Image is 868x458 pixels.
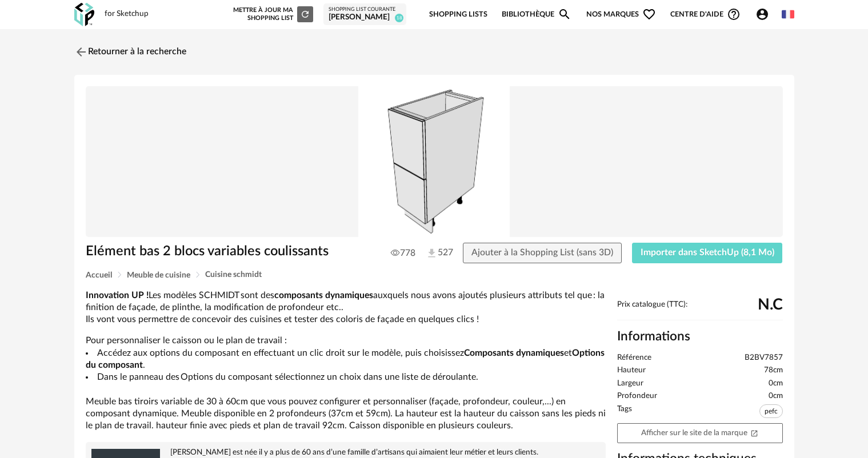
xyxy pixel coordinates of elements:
[745,353,783,363] span: B2BV7857
[727,7,741,21] span: Help Circle Outline icon
[86,86,783,238] img: Product pack shot
[641,248,774,257] span: Importer dans SketchUp (8,1 Mo)
[231,6,313,22] div: Mettre à jour ma Shopping List
[642,7,656,21] span: Heart Outline icon
[429,1,487,28] a: Shopping Lists
[617,391,657,401] span: Profondeur
[395,14,403,22] span: 18
[391,247,415,259] span: 778
[782,8,794,21] img: fr
[329,6,401,23] a: Shopping List courante [PERSON_NAME] 18
[755,7,774,21] span: Account Circle icon
[617,300,783,321] div: Prix catalogue (TTC):
[758,300,783,310] span: N.C
[86,348,605,369] b: Options du composant
[86,290,606,326] p: Les modèles SCHMIDT sont des auxquels nous avons ajoutés plusieurs attributs tel que : la finitio...
[86,290,606,432] div: Pour personnaliser le caisson ou le plan de travail : Meuble bas tiroirs variable de 30 à 60cm qu...
[670,7,741,21] span: Centre d'aideHelp Circle Outline icon
[91,448,600,457] p: [PERSON_NAME] est née il y a plus de 60 ans d’une famille d’artisans qui aimaient leur métier et ...
[463,243,622,263] button: Ajouter à la Shopping List (sans 3D)
[471,248,613,257] span: Ajouter à la Shopping List (sans 3D)
[127,271,190,279] span: Meuble de cuisine
[105,9,149,19] div: for Sketchup
[274,291,373,300] b: composants dynamiques
[759,404,783,418] span: pefc
[617,423,783,443] a: Afficher sur le site de la marqueOpen In New icon
[558,7,571,21] span: Magnify icon
[205,271,262,279] span: Cuisine schmidt
[86,371,606,383] li: Dans le panneau des Options du composant sélectionnez un choix dans une liste de déroulante.
[755,7,769,21] span: Account Circle icon
[769,379,783,389] span: 0cm
[426,247,442,259] span: 527
[86,243,370,260] h1: Elément bas 2 blocs variables coulissants
[74,45,88,59] img: svg+xml;base64,PHN2ZyB3aWR0aD0iMjQiIGhlaWdodD0iMjQiIHZpZXdCb3g9IjAgMCAyNCAyNCIgZmlsbD0ibm9uZSIgeG...
[502,1,571,28] a: BibliothèqueMagnify icon
[300,11,310,17] span: Refresh icon
[426,247,438,259] img: Téléchargements
[617,365,646,376] span: Hauteur
[617,328,783,345] h2: Informations
[86,271,112,279] span: Accueil
[617,404,632,421] span: Tags
[86,291,149,300] b: Innovation UP !
[329,6,401,13] div: Shopping List courante
[632,243,783,263] button: Importer dans SketchUp (8,1 Mo)
[617,379,643,389] span: Largeur
[74,3,94,26] img: OXP
[86,347,606,372] li: Accédez aux options du composant en effectuant un clic droit sur le modèle, puis choisissez et .
[750,428,758,436] span: Open In New icon
[74,39,186,65] a: Retourner à la recherche
[329,13,401,23] div: [PERSON_NAME]
[464,348,564,357] b: Composants dynamiques
[769,391,783,401] span: 0cm
[86,271,783,279] div: Breadcrumb
[764,365,783,376] span: 78cm
[617,353,651,363] span: Référence
[586,1,656,28] span: Nos marques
